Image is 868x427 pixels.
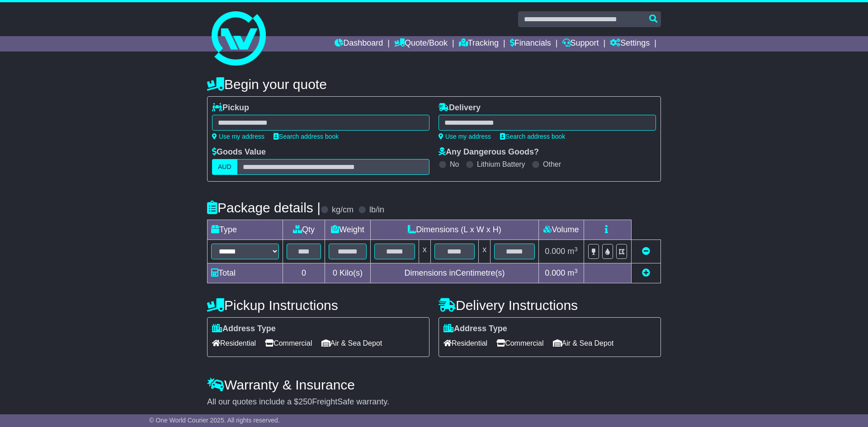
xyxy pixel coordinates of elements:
label: Delivery [439,103,481,113]
span: Commercial [496,336,543,350]
label: Address Type [212,324,276,334]
span: © One World Courier 2025. All rights reserved. [149,417,280,424]
label: No [450,160,459,169]
label: Goods Value [212,147,266,157]
a: Use my address [439,133,491,140]
span: 250 [298,397,312,406]
td: Total [208,263,283,283]
a: Add new item [642,268,650,277]
span: Air & Sea Depot [553,336,614,350]
h4: Package details | [207,200,321,215]
a: Search address book [274,133,339,140]
td: Qty [283,220,325,240]
td: Volume [538,220,584,240]
td: 0 [283,263,325,283]
label: Lithium Battery [477,160,525,169]
label: kg/cm [332,205,354,215]
span: 0.000 [545,247,565,256]
a: Tracking [459,36,499,52]
a: Dashboard [335,36,383,52]
sup: 3 [574,246,578,253]
td: Weight [325,220,371,240]
a: Quote/Book [394,36,448,52]
div: All our quotes include a $ FreightSafe warranty. [207,397,661,407]
sup: 3 [574,267,578,274]
span: 0 [333,268,337,277]
label: Other [543,160,561,169]
a: Remove this item [642,247,650,256]
label: Any Dangerous Goods? [439,147,539,157]
td: Dimensions (L x W x H) [370,220,538,240]
a: Use my address [212,133,264,140]
h4: Pickup Instructions [207,298,429,313]
a: Support [562,36,599,52]
label: Address Type [443,324,507,334]
td: Dimensions in Centimetre(s) [370,263,538,283]
span: m [567,247,578,256]
span: Commercial [265,336,312,350]
span: Air & Sea Depot [321,336,382,350]
td: x [419,240,430,263]
a: Settings [610,36,650,52]
span: Residential [443,336,487,350]
td: x [479,240,491,263]
a: Financials [510,36,551,52]
span: 0.000 [545,268,565,277]
label: AUD [212,159,237,175]
td: Type [208,220,283,240]
h4: Delivery Instructions [439,298,661,313]
span: m [567,268,578,277]
a: Search address book [500,133,565,140]
h4: Begin your quote [207,77,661,92]
h4: Warranty & Insurance [207,377,661,392]
label: Pickup [212,103,249,113]
td: Kilo(s) [325,263,371,283]
span: Residential [212,336,256,350]
label: lb/in [369,205,384,215]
